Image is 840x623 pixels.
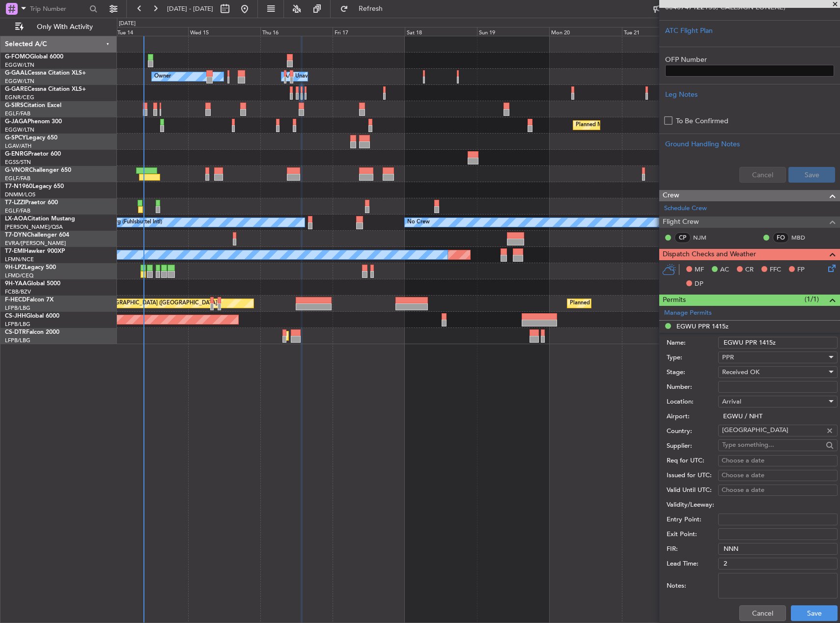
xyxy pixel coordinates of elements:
[722,456,834,466] div: Choose a date
[5,135,57,141] a: G-SPCYLegacy 650
[5,265,56,271] a: 9H-LPZLegacy 500
[5,119,62,125] a: G-JAGAPhenom 300
[664,204,707,214] a: Schedule Crew
[791,605,838,621] button: Save
[570,296,725,311] div: Planned Maint [GEOGRAPHIC_DATA] ([GEOGRAPHIC_DATA])
[5,86,28,92] span: G-GARE
[5,110,30,117] a: EGLF/FAB
[5,103,61,108] a: G-SIRSCitation Excel
[745,265,754,275] span: CR
[805,294,819,304] span: (1/1)
[722,486,834,495] div: Choose a date
[667,368,718,378] label: Stage:
[667,456,718,466] label: Req for UTC:
[5,159,31,166] a: EGSS/STN
[5,167,29,173] span: G-VNOR
[407,215,430,230] div: No Crew
[5,321,30,328] a: LFPB/LBG
[5,61,34,69] a: EGGW/LTN
[119,20,136,28] div: [DATE]
[5,256,34,263] a: LFMN/NCE
[674,232,691,243] div: CP
[5,223,63,231] a: [PERSON_NAME]/QSA
[5,78,34,85] a: EGGW/LTN
[667,500,718,510] label: Validity/Leeway:
[667,382,718,392] label: Number:
[665,54,834,65] label: OFP Number
[5,167,71,173] a: G-VNORChallenger 650
[5,200,58,206] a: T7-LZZIPraetor 600
[5,200,25,206] span: T7-LZZI
[663,190,679,201] span: Crew
[5,54,30,60] span: G-FOMO
[5,232,27,238] span: T7-DYN
[663,295,686,306] span: Permits
[667,544,718,554] label: FIR:
[665,89,834,100] div: Leg Notes
[663,249,756,260] span: Dispatch Checks and Weather
[5,248,24,254] span: T7-EMI
[791,233,813,242] a: MBD
[5,297,54,303] a: F-HECDFalcon 7X
[64,296,219,311] div: Planned Maint [GEOGRAPHIC_DATA] ([GEOGRAPHIC_DATA])
[722,368,759,377] span: Received OK
[284,69,325,84] div: A/C Unavailable
[667,412,718,422] label: Airport:
[73,215,162,230] div: No Crew Hamburg (Fuhlsbuttel Intl)
[5,313,59,319] a: CS-JHHGlobal 6000
[739,605,786,621] button: Cancel
[477,27,549,36] div: Sun 19
[5,240,66,247] a: EVRA/[PERSON_NAME]
[549,27,621,36] div: Mon 20
[188,27,260,36] div: Wed 15
[5,232,69,238] a: T7-DYNChallenger 604
[336,1,394,17] button: Refresh
[797,265,805,275] span: FP
[667,515,718,525] label: Entry Point:
[5,337,30,344] a: LFPB/LBG
[667,441,718,451] label: Supplier:
[5,142,31,150] a: LGAV/ATH
[5,329,59,335] a: CS-DTRFalcon 2000
[667,486,718,495] label: Valid Until UTC:
[622,27,694,36] div: Tue 21
[5,151,28,157] span: G-ENRG
[667,471,718,481] label: Issued for UTC:
[5,281,27,287] span: 9H-YAA
[26,24,104,30] span: Only With Activity
[115,27,188,36] div: Tue 14
[5,272,33,279] a: LFMD/CEQ
[5,191,35,198] a: DNMM/LOS
[667,397,718,407] label: Location:
[5,216,75,222] a: LX-AOACitation Mustang
[667,581,718,591] label: Notes:
[576,118,730,133] div: Planned Maint [GEOGRAPHIC_DATA] ([GEOGRAPHIC_DATA])
[667,353,718,363] label: Type:
[667,559,718,569] label: Lead Time:
[664,308,712,318] a: Manage Permits
[5,288,31,296] a: FCBB/BZV
[667,338,718,348] label: Name:
[5,135,26,141] span: G-SPCY
[770,265,781,275] span: FFC
[722,423,823,437] input: Type something...
[5,216,28,222] span: LX-AOA
[405,27,477,36] div: Sat 18
[5,207,30,215] a: EGLF/FAB
[676,116,728,126] label: To Be Confirmed
[5,126,34,134] a: EGGW/LTN
[665,139,834,149] div: Ground Handling Notes
[154,69,171,84] div: Owner
[167,4,213,13] span: [DATE] - [DATE]
[333,27,405,36] div: Fri 17
[5,184,32,190] span: T7-N1960
[695,279,703,289] span: DP
[350,5,392,12] span: Refresh
[5,86,86,92] a: G-GARECessna Citation XLS+
[663,217,699,228] span: Flight Crew
[720,265,729,275] span: AC
[722,471,834,481] div: Choose a date
[5,313,26,319] span: CS-JHH
[667,530,718,540] label: Exit Point:
[773,232,789,243] div: FO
